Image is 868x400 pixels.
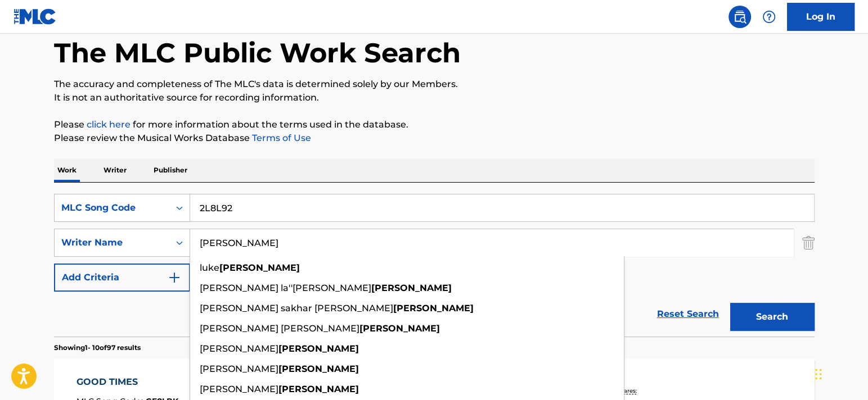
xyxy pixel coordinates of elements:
a: Terms of Use [250,133,311,143]
strong: [PERSON_NAME] [219,262,300,273]
img: 9d2ae6d4665cec9f34b9.svg [168,271,181,284]
a: Log In [787,3,854,31]
button: Add Criteria [54,263,190,292]
strong: [PERSON_NAME] [359,323,440,334]
p: Writer [100,158,130,182]
strong: [PERSON_NAME] [278,363,359,374]
strong: [PERSON_NAME] [278,343,359,354]
span: [PERSON_NAME] [PERSON_NAME] [200,323,359,334]
p: The accuracy and completeness of The MLC's data is determined solely by our Members. [54,78,815,91]
p: Showing 1 - 10 of 97 results [54,343,141,353]
a: click here [87,119,131,130]
p: It is not an authoritative source for recording information. [54,91,815,104]
form: Search Form [54,194,815,337]
span: luke [200,262,219,273]
a: Reset Search [651,302,725,326]
img: help [762,10,776,24]
img: search [733,10,746,24]
p: Please for more information about the terms used in the database. [54,118,815,131]
span: [PERSON_NAME] [200,384,278,394]
div: GOOD TIMES [77,375,178,389]
p: Work [54,158,80,182]
img: MLC Logo [14,8,57,25]
div: MLC Song Code [61,201,163,215]
div: Drag [815,357,822,391]
p: Please review the Musical Works Database [54,131,815,145]
img: Delete Criterion [802,229,815,257]
iframe: Chat Widget [812,346,868,400]
p: Publisher [150,158,191,182]
strong: [PERSON_NAME] [278,384,359,394]
span: [PERSON_NAME] [200,343,278,354]
strong: [PERSON_NAME] [393,303,474,313]
h1: The MLC Public Work Search [54,36,461,70]
button: Search [730,303,815,331]
span: [PERSON_NAME] [200,363,278,374]
span: [PERSON_NAME] la''[PERSON_NAME] [200,283,371,293]
span: [PERSON_NAME] sakhar [PERSON_NAME] [200,303,393,313]
div: Writer Name [61,236,163,249]
div: Help [758,6,780,28]
strong: [PERSON_NAME] [371,283,452,293]
a: Public Search [728,6,751,28]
